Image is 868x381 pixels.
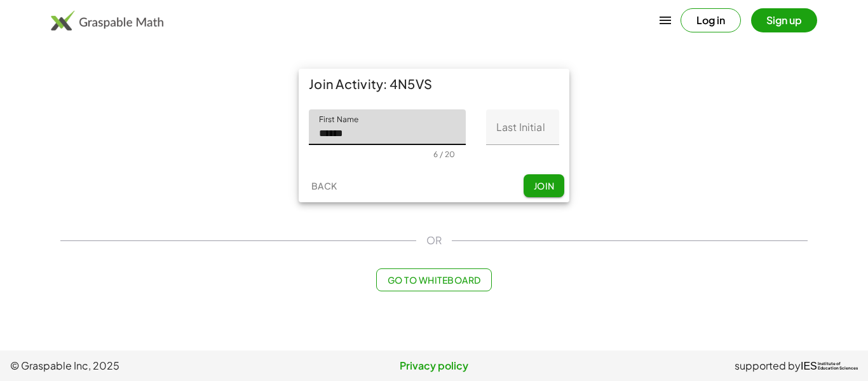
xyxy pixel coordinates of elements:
[311,180,337,191] span: Back
[801,358,858,373] a: IESInstitute ofEducation Sciences
[524,174,564,197] button: Join
[10,358,293,373] span: © Graspable Inc, 2025
[681,8,741,32] button: Log in
[304,174,344,197] button: Back
[818,362,858,371] span: Institute of Education Sciences
[299,69,569,99] div: Join Activity: 4N5VS
[433,149,455,159] div: 6 / 20
[387,274,480,286] span: Go to Whiteboard
[426,233,442,248] span: OR
[293,358,576,373] a: Privacy policy
[533,180,554,191] span: Join
[376,268,491,291] button: Go to Whiteboard
[735,358,801,373] span: supported by
[801,360,817,372] span: IES
[751,8,817,32] button: Sign up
